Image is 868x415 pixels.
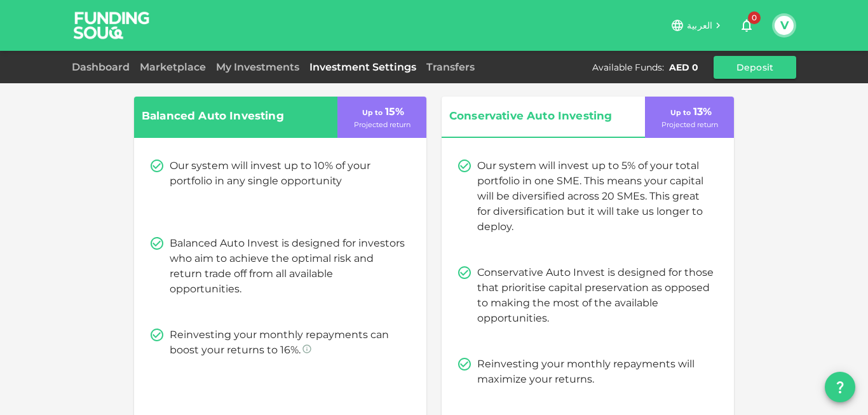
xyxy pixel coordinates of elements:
[211,61,304,73] a: My Investments
[421,61,480,73] a: Transfers
[170,158,406,189] p: Our system will invest up to 10% of your portfolio in any single opportunity
[734,13,759,38] button: 0
[477,357,714,387] p: Reinvesting your monthly repayments will maximize your returns.
[360,104,404,119] p: 15 %
[670,108,691,117] span: Up to
[775,16,794,35] button: V
[477,158,714,235] p: Our system will invest up to 5% of your total portfolio in one SME. This means your capital will ...
[669,61,698,74] div: AED 0
[170,327,406,358] p: Reinvesting your monthly repayments can boost your returns to 16%.
[72,61,135,73] a: Dashboard
[714,56,796,79] button: Deposit
[668,104,712,119] p: 13 %
[687,20,712,31] span: العربية
[354,119,410,130] p: Projected return
[661,119,718,130] p: Projected return
[748,11,761,24] span: 0
[449,107,621,126] span: Conservative Auto Investing
[362,108,383,117] span: Up to
[592,61,664,74] div: Available Funds :
[825,372,855,402] button: question
[477,265,714,326] p: Conservative Auto Invest is designed for those that prioritise capital preservation as opposed to...
[142,107,313,126] span: Balanced Auto Investing
[135,61,211,73] a: Marketplace
[170,236,406,297] p: Balanced Auto Invest is designed for investors who aim to achieve the optimal risk and return tra...
[304,61,421,73] a: Investment Settings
